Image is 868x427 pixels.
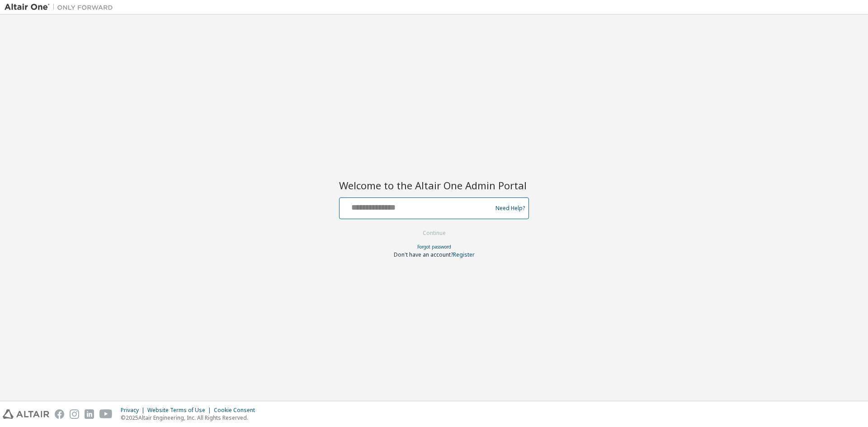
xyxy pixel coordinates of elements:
a: Forgot password [417,244,451,250]
div: Cookie Consent [214,407,260,414]
img: altair_logo.svg [3,409,49,419]
a: Need Help? [495,208,525,208]
a: Register [453,251,475,258]
p: © 2025 Altair Engineering, Inc. All Rights Reserved. [121,414,260,422]
div: Privacy [121,407,147,414]
img: facebook.svg [55,409,64,419]
img: youtube.svg [99,409,113,419]
img: Altair One [5,3,118,12]
img: instagram.svg [70,409,79,419]
span: Don't have an account? [394,251,453,258]
h2: Welcome to the Altair One Admin Portal [339,179,529,192]
div: Website Terms of Use [147,407,214,414]
img: linkedin.svg [85,409,94,419]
